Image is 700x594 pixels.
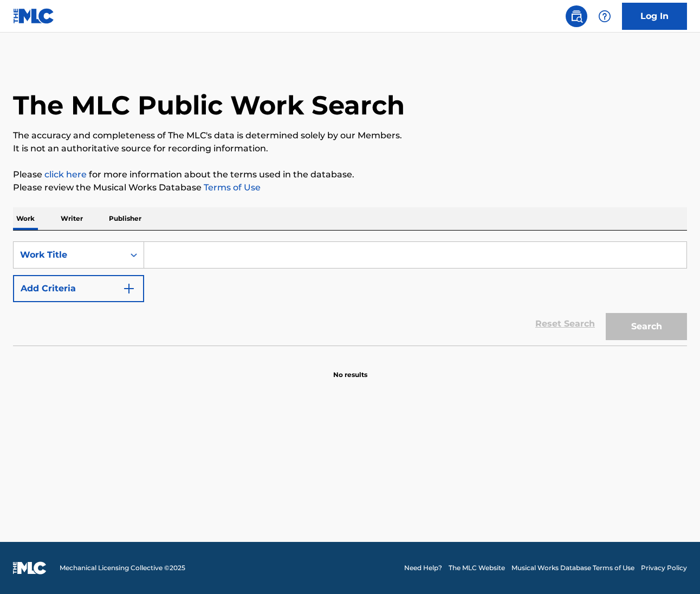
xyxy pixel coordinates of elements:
[13,89,405,122] h1: The MLC Public Work Search
[13,241,687,346] form: Search Form
[594,5,615,27] div: Help
[566,5,587,27] a: Public Search
[13,129,687,142] p: The accuracy and completeness of The MLC's data is determined solely by our Members.
[646,542,700,594] iframe: Chat Widget
[13,275,144,302] button: Add Criteria
[57,207,86,230] p: Writer
[598,10,611,23] img: help
[106,207,145,230] p: Publisher
[20,248,118,261] div: Work Title
[44,169,87,180] a: click here
[622,3,687,30] a: Log In
[333,357,367,380] p: No results
[13,561,47,574] img: logo
[122,282,135,295] img: 9d2ae6d4665cec9f34b9.svg
[641,563,687,573] a: Privacy Policy
[13,142,687,155] p: It is not an authoritative source for recording information.
[570,10,583,23] img: search
[13,8,55,24] img: MLC Logo
[13,181,687,194] p: Please review the Musical Works Database
[404,563,442,573] a: Need Help?
[511,563,634,573] a: Musical Works Database Terms of Use
[13,207,38,230] p: Work
[449,563,505,573] a: The MLC Website
[60,563,185,573] span: Mechanical Licensing Collective © 2025
[202,182,261,193] a: Terms of Use
[13,168,687,181] p: Please for more information about the terms used in the database.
